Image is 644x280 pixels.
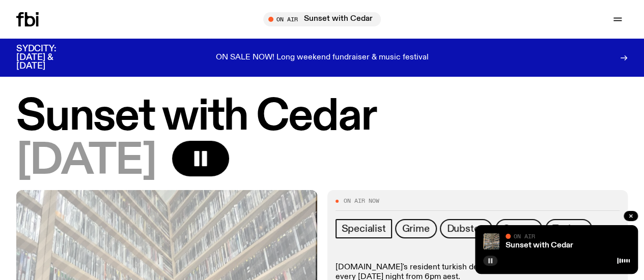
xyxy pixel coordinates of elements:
span: [DATE] [16,141,156,182]
a: Sunset with Cedar [506,241,573,250]
span: Grime [402,223,430,234]
h1: Sunset with Cedar [16,97,628,138]
span: On Air Now [344,198,379,204]
img: A corner shot of the fbi music library [483,233,499,250]
span: On Air [514,233,535,239]
p: ON SALE NOW! Long weekend fundraiser & music festival [216,53,429,63]
a: Grime [395,219,437,238]
h3: SYDCITY: [DATE] & [DATE] [16,45,81,71]
a: Garage [495,219,542,238]
button: On AirSunset with Cedar [263,12,381,26]
span: Specialist [342,223,386,234]
a: Specialist [335,219,392,238]
a: Techno [545,219,592,238]
span: Garage [502,223,535,234]
span: Dubstep [447,223,486,234]
a: Dubstep [440,219,493,238]
span: Techno [552,223,585,234]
